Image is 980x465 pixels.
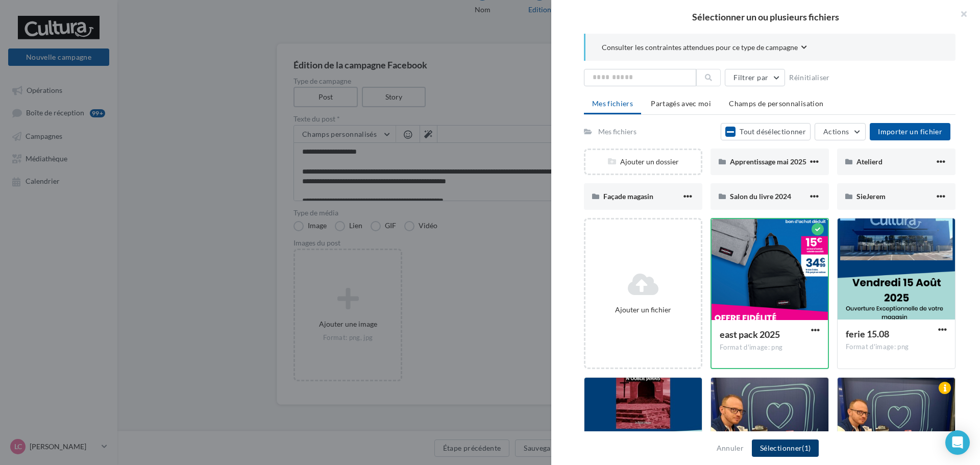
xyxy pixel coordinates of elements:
[602,42,807,55] button: Consulter les contraintes attendues pour ce type de campagne
[846,342,947,352] div: Format d'image: png
[603,192,653,201] span: Façade magasin
[720,343,820,352] div: Format d'image: png
[870,123,950,140] button: Importer un fichier
[585,157,701,167] div: Ajouter un dossier
[721,123,811,140] button: Tout désélectionner
[823,127,849,136] span: Actions
[945,430,970,455] div: Open Intercom Messenger
[713,442,748,454] button: Annuler
[590,305,697,315] div: Ajouter un fichier
[802,444,811,452] span: (1)
[602,42,798,53] span: Consulter les contraintes attendues pour ce type de campagne
[730,157,806,166] span: Apprentissage mai 2025
[878,127,942,136] span: Importer un fichier
[568,12,964,21] h2: Sélectionner un ou plusieurs fichiers
[815,123,866,140] button: Actions
[592,99,633,108] span: Mes fichiers
[856,157,883,166] span: Atelierd
[598,127,636,137] div: Mes fichiers
[785,71,834,84] button: Réinitialiser
[725,69,785,86] button: Filtrer par
[720,329,780,340] span: east pack 2025
[651,99,711,108] span: Partagés avec moi
[846,328,889,339] span: ferie 15.08
[730,192,791,201] span: Salon du livre 2024
[856,192,886,201] span: SieJerem
[752,439,819,457] button: Sélectionner(1)
[729,99,823,108] span: Champs de personnalisation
